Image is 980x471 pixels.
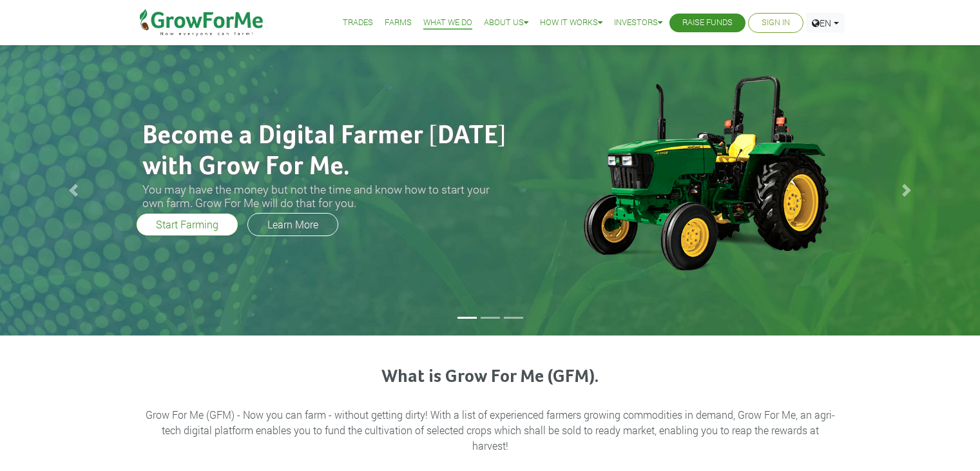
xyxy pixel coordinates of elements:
h3: You may have the money but not the time and know how to start your own farm. Grow For Me will do ... [142,183,510,210]
a: EN [806,13,845,33]
a: About Us [484,16,528,30]
a: What We Do [423,16,472,30]
a: Sign In [762,16,790,30]
a: Investors [614,16,662,30]
h3: What is Grow For Me (GFM). [144,366,836,388]
a: Farms [385,16,412,30]
p: Grow For Me (GFM) - Now you can farm - without getting dirty! With a list of experienced farmers ... [144,407,836,454]
a: Trades [343,16,373,30]
a: Raise Funds [682,16,733,30]
a: Learn More [247,213,338,236]
h2: Become a Digital Farmer [DATE] with Grow For Me. [142,121,510,183]
img: growforme image [561,69,848,276]
a: Start Farming [136,213,238,236]
a: How it Works [540,16,602,30]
